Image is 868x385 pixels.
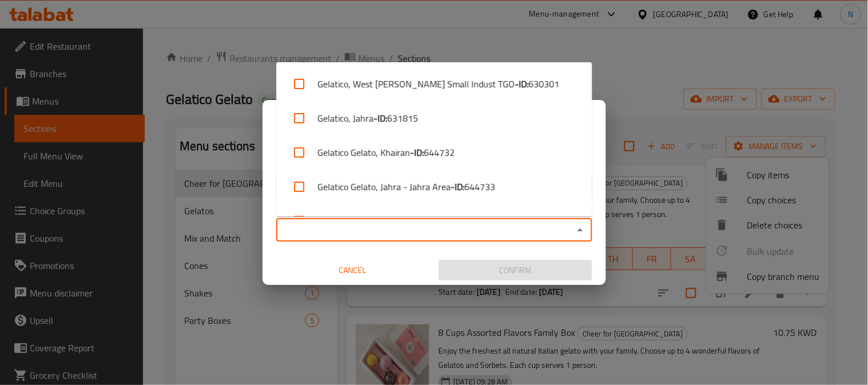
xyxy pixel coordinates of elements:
[276,170,592,204] li: Gelatico Gelato, Jahra - Jahra Area
[451,214,465,228] b: - ID:
[424,146,455,159] span: 644732
[410,146,424,159] b: - ID:
[276,204,592,238] li: Gelatico Gelato, Jahra - Jahra Area
[281,263,425,278] span: Cancel
[465,214,496,228] span: 645962
[276,67,592,101] li: Gelatico, West [PERSON_NAME] Small Indust TGO
[276,135,592,170] li: Gelatico Gelato, Khairan
[374,111,387,125] b: - ID:
[529,77,560,91] span: 630301
[451,180,465,194] b: - ID:
[465,180,496,194] span: 644733
[515,77,529,91] b: - ID:
[387,111,418,125] span: 631815
[276,260,430,281] button: Cancel
[572,222,588,238] button: Close
[276,101,592,135] li: Gelatico, Jahra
